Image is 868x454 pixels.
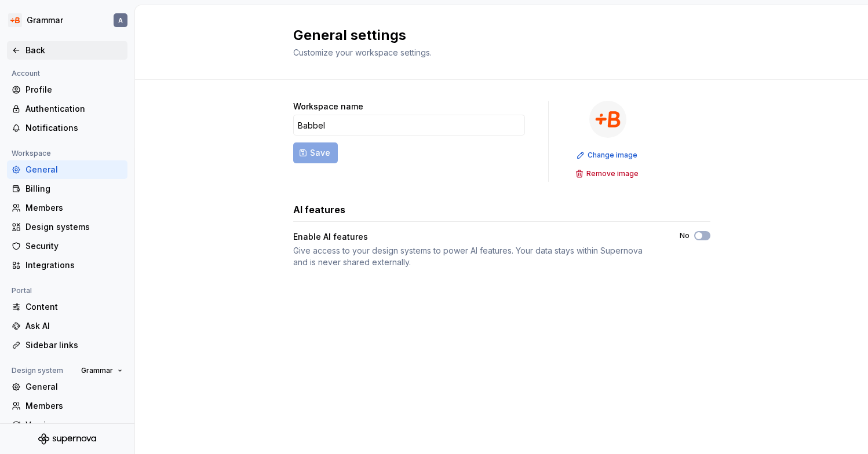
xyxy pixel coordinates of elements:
div: Notifications [25,122,123,134]
div: Authentication [25,103,123,115]
div: Profile [25,84,123,96]
div: Content [25,301,123,313]
a: Members [7,199,127,217]
button: GrammarA [2,8,132,33]
a: Security [7,237,127,255]
a: Authentication [7,100,127,118]
div: Members [25,400,123,412]
a: Members [7,397,127,415]
h3: AI features [293,203,345,217]
a: General [7,160,127,179]
div: Give access to your design systems to power AI features. Your data stays within Supernova and is ... [293,245,659,268]
div: Account [7,67,45,80]
div: Members [25,202,123,214]
div: General [25,164,123,175]
a: Sidebar links [7,336,127,354]
div: Versions [25,419,123,431]
a: Content [7,298,127,316]
div: Ask AI [25,320,123,332]
div: Portal [7,284,37,298]
label: No [680,231,690,240]
a: Design systems [7,218,127,236]
div: Design systems [25,221,123,233]
span: Change image [588,151,637,160]
span: Customize your workspace settings. [293,47,432,57]
a: Integrations [7,256,127,274]
div: Billing [25,183,123,195]
span: Grammar [81,366,113,375]
div: Workspace [7,147,56,160]
button: Change image [573,147,643,163]
a: Profile [7,80,127,99]
a: General [7,378,127,396]
div: Integrations [25,259,123,271]
div: Enable AI features [293,231,659,243]
img: 511e36ff-dc14-451f-a332-5fc94f1a056d.png [589,101,626,138]
div: General [25,381,123,393]
a: Notifications [7,119,127,137]
a: Versions [7,416,127,434]
a: Ask AI [7,317,127,335]
div: A [118,16,123,25]
a: Back [7,41,127,60]
div: Back [25,45,123,56]
h2: General settings [293,26,696,45]
div: Sidebar links [25,339,123,351]
span: Remove image [586,169,639,178]
svg: Supernova Logo [38,433,96,445]
div: Design system [7,364,68,378]
div: Security [25,240,123,252]
a: Billing [7,180,127,198]
div: Grammar [27,14,63,26]
button: Remove image [572,166,644,182]
img: 511e36ff-dc14-451f-a332-5fc94f1a056d.png [8,13,22,27]
label: Workspace name [293,101,363,112]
